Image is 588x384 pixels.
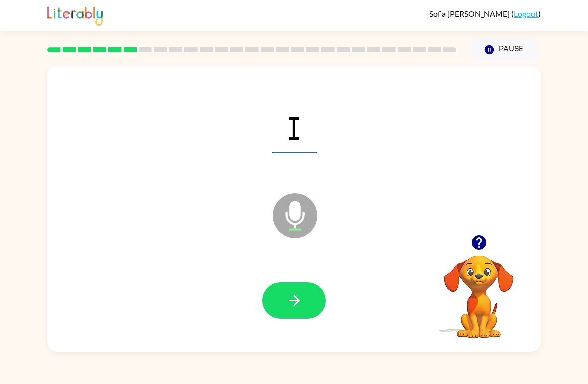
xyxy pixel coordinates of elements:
div: ( ) [429,9,541,18]
span: I [272,101,317,153]
a: Logout [514,9,538,18]
video: Your browser must support playing .mp4 files to use Literably. Please try using another browser. [429,240,529,340]
img: Literably [47,4,103,26]
button: Pause [468,38,541,61]
span: Sofia [PERSON_NAME] [429,9,511,18]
